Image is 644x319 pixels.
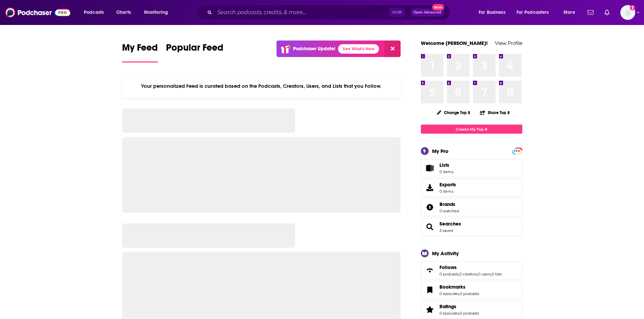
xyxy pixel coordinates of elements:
a: 0 episodes [439,311,459,316]
a: Ratings [439,303,479,310]
span: Brands [439,201,455,207]
a: 0 users [478,272,491,276]
span: Monitoring [144,8,168,17]
a: Exports [421,179,522,197]
a: Brands [439,201,459,207]
a: 0 podcasts [439,272,459,276]
img: Podchaser - Follow, Share and Rate Podcasts [5,6,70,19]
button: Show profile menu [620,5,635,20]
span: Open Advanced [413,11,442,14]
a: Searches [423,222,437,232]
a: Bookmarks [423,285,437,295]
a: 0 watched [439,209,459,213]
span: Lists [439,162,453,168]
span: Brands [421,198,522,216]
span: Follows [421,261,522,280]
span: Lists [423,163,437,173]
span: , [459,272,459,276]
button: Share Top 8 [480,106,510,119]
a: Show notifications dropdown [602,7,612,18]
button: Open AdvancedNew [410,8,445,17]
a: Popular Feed [166,42,223,62]
a: 0 lists [492,272,502,276]
div: My Pro [432,148,449,154]
a: 3 saved [439,228,453,233]
span: Lists [439,162,449,168]
span: , [477,272,478,276]
span: 0 items [439,189,456,194]
button: open menu [139,7,177,18]
a: 0 creators [459,272,477,276]
span: For Business [479,8,505,17]
span: , [459,291,460,296]
span: , [459,311,460,316]
button: open menu [79,7,113,18]
a: 0 podcasts [460,311,479,316]
a: My Feed [122,42,158,62]
span: Popular Feed [166,42,223,57]
span: Charts [116,8,131,17]
span: , [491,272,492,276]
span: 0 items [439,169,453,174]
a: Follows [423,266,437,275]
span: Exports [439,182,456,188]
span: Follows [439,264,457,270]
a: Bookmarks [439,284,479,290]
p: Podchaser Update! [293,46,335,52]
a: See What's New [338,44,379,54]
div: Search podcasts, credits, & more... [202,5,457,20]
img: User Profile [620,5,635,20]
span: Bookmarks [421,281,522,299]
a: Brands [423,203,437,212]
span: New [432,4,444,10]
a: Charts [112,7,135,18]
input: Search podcasts, credits, & more... [215,7,389,18]
a: Follows [439,264,502,270]
a: Welcome [PERSON_NAME]! [421,40,488,46]
span: My Feed [122,42,158,57]
span: Searches [421,218,522,236]
span: Ratings [421,300,522,319]
a: PRO [513,148,521,153]
a: View Profile [495,40,522,46]
a: 0 podcasts [460,291,479,296]
svg: Add a profile image [630,5,635,10]
button: open menu [559,7,583,18]
a: 0 episodes [439,291,459,296]
span: For Podcasters [517,8,549,17]
button: open menu [474,7,514,18]
a: Create My Top 8 [421,125,522,134]
a: Show notifications dropdown [585,7,596,18]
div: My Activity [432,250,459,257]
span: Ctrl K [389,8,405,17]
span: More [564,8,575,17]
a: Lists [421,159,522,177]
span: Logged in as HannahDulzo1 [620,5,635,20]
span: Podcasts [84,8,104,17]
a: Ratings [423,305,437,314]
span: Bookmarks [439,284,466,290]
span: Ratings [439,303,456,310]
button: Change Top 8 [433,108,475,117]
span: Exports [423,183,437,192]
a: Searches [439,221,461,227]
div: Your personalized Feed is curated based on the Podcasts, Creators, Users, and Lists that you Follow. [122,75,401,98]
button: open menu [512,7,559,18]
